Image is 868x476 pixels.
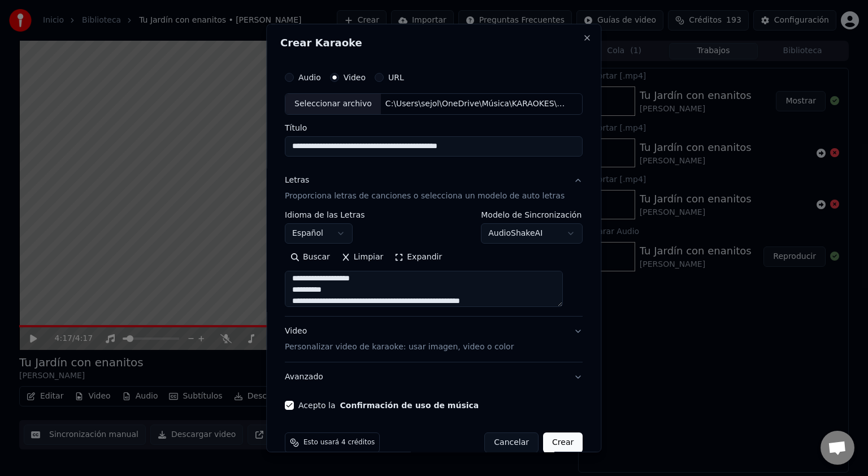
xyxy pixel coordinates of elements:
[285,191,565,202] p: Proporciona letras de canciones o selecciona un modelo de auto letras
[389,248,448,266] button: Expandir
[280,38,587,48] h2: Crear Karaoke
[381,98,573,110] div: C:\Users\sejol\OneDrive\Música\KARAOKES\KARAOKES 2025\Melendi - Lágrimas desordenadas (Videoclip ...
[340,401,479,409] button: Acepto la
[481,211,583,219] label: Modelo de Sincronización
[285,166,583,211] button: LetrasProporciona letras de canciones o selecciona un modelo de auto letras
[485,432,539,453] button: Cancelar
[285,124,583,132] label: Título
[298,73,321,81] label: Audio
[303,438,375,447] span: Esto usará 4 créditos
[285,211,583,316] div: LetrasProporciona letras de canciones o selecciona un modelo de auto letras
[336,248,389,266] button: Limpiar
[285,326,514,353] div: Video
[388,73,404,81] label: URL
[285,341,514,353] p: Personalizar video de karaoke: usar imagen, video o color
[285,94,381,114] div: Seleccionar archivo
[298,401,479,409] label: Acepto la
[285,248,336,266] button: Buscar
[543,432,583,453] button: Crear
[344,73,366,81] label: Video
[285,175,309,186] div: Letras
[285,317,583,362] button: VideoPersonalizar video de karaoke: usar imagen, video o color
[285,362,583,392] button: Avanzado
[285,211,365,219] label: Idioma de las Letras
